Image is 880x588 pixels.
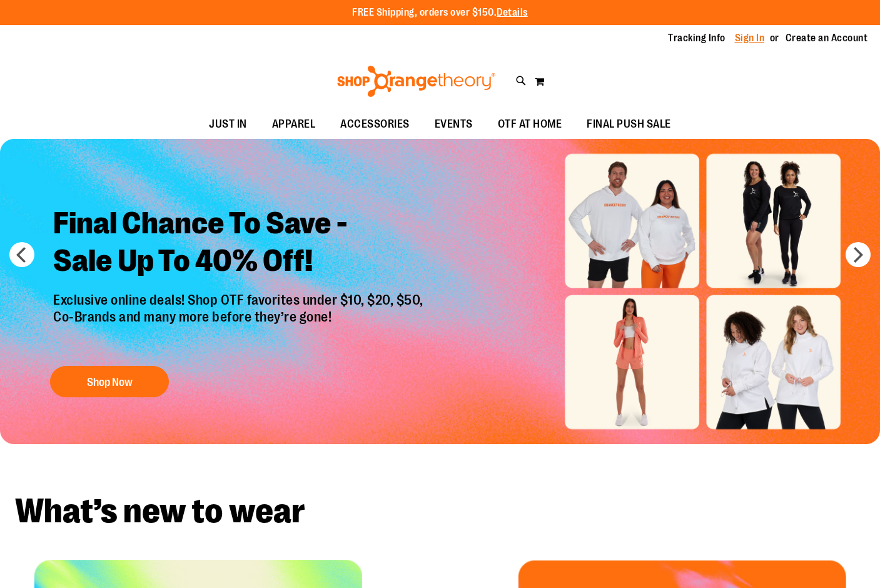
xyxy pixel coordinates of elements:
[340,110,410,138] span: ACCESSORIES
[272,110,316,138] span: APPAREL
[786,31,868,45] a: Create an Account
[497,7,528,18] a: Details
[846,242,871,267] button: next
[352,6,528,20] p: FREE Shipping, orders over $150.
[498,110,562,138] span: OTF AT HOME
[328,110,422,139] a: ACCESSORIES
[50,366,169,397] button: Shop Now
[574,110,684,139] a: FINAL PUSH SALE
[735,31,765,45] a: Sign In
[44,195,436,292] h2: Final Chance To Save - Sale Up To 40% Off!
[15,494,865,529] h2: What’s new to wear
[9,242,34,267] button: prev
[335,66,497,97] img: Shop Orangetheory
[485,110,575,139] a: OTF AT HOME
[44,292,436,353] p: Exclusive online deals! Shop OTF favorites under $10, $20, $50, Co-Brands and many more before th...
[668,31,726,45] a: Tracking Info
[587,110,671,138] span: FINAL PUSH SALE
[209,110,247,138] span: JUST IN
[44,195,436,403] a: Final Chance To Save -Sale Up To 40% Off! Exclusive online deals! Shop OTF favorites under $10, $...
[435,110,473,138] span: EVENTS
[422,110,485,139] a: EVENTS
[260,110,328,139] a: APPAREL
[196,110,260,139] a: JUST IN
